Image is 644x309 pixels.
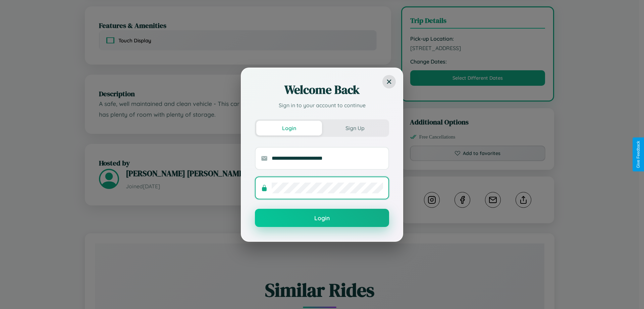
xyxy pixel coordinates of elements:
[255,82,389,98] h2: Welcome Back
[255,101,389,109] p: Sign in to your account to continue
[256,121,322,136] button: Login
[636,141,641,168] div: Give Feedback
[255,209,389,227] button: Login
[322,121,388,136] button: Sign Up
